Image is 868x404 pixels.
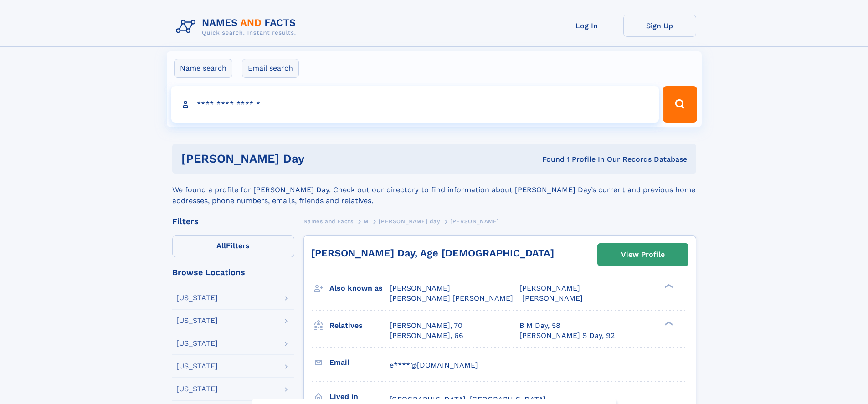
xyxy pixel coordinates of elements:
h3: Relatives [329,318,390,333]
span: [GEOGRAPHIC_DATA], [GEOGRAPHIC_DATA] [390,395,546,404]
div: ❯ [663,283,673,289]
span: [PERSON_NAME] [522,294,583,302]
a: [PERSON_NAME] day [379,215,440,227]
span: [PERSON_NAME] day [379,218,440,225]
a: Log In [550,15,623,37]
span: [PERSON_NAME] [PERSON_NAME] [390,294,513,302]
a: Sign Up [623,15,696,37]
span: M [364,218,369,225]
a: Names and Facts [303,215,354,227]
span: [PERSON_NAME] [519,284,580,292]
input: search input [171,86,659,123]
div: [US_STATE] [176,294,218,302]
label: Filters [172,235,294,257]
a: B M Day, 58 [519,321,560,331]
div: [US_STATE] [176,363,218,370]
span: All [216,241,226,250]
a: [PERSON_NAME], 70 [390,321,462,331]
div: [US_STATE] [176,340,218,347]
div: We found a profile for [PERSON_NAME] Day. Check out our directory to find information about [PERS... [172,174,696,206]
a: [PERSON_NAME] S Day, 92 [519,331,615,341]
h3: Also known as [329,281,390,296]
h3: Email [329,355,390,370]
span: [PERSON_NAME] [390,284,450,292]
img: Logo Names and Facts [172,15,303,39]
div: ❯ [663,320,673,326]
label: Email search [242,59,299,78]
div: Filters [172,217,294,225]
a: [PERSON_NAME], 66 [390,331,463,341]
div: View Profile [621,244,665,265]
div: Browse Locations [172,268,294,276]
div: [US_STATE] [176,385,218,393]
h1: [PERSON_NAME] Day [181,153,423,164]
div: Found 1 Profile In Our Records Database [423,154,687,164]
div: [US_STATE] [176,317,218,324]
a: M [364,215,369,227]
button: Search Button [663,86,697,123]
a: [PERSON_NAME] Day, Age [DEMOGRAPHIC_DATA] [311,247,554,259]
a: View Profile [598,244,688,266]
span: [PERSON_NAME] [450,218,499,225]
label: Name search [174,59,232,78]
